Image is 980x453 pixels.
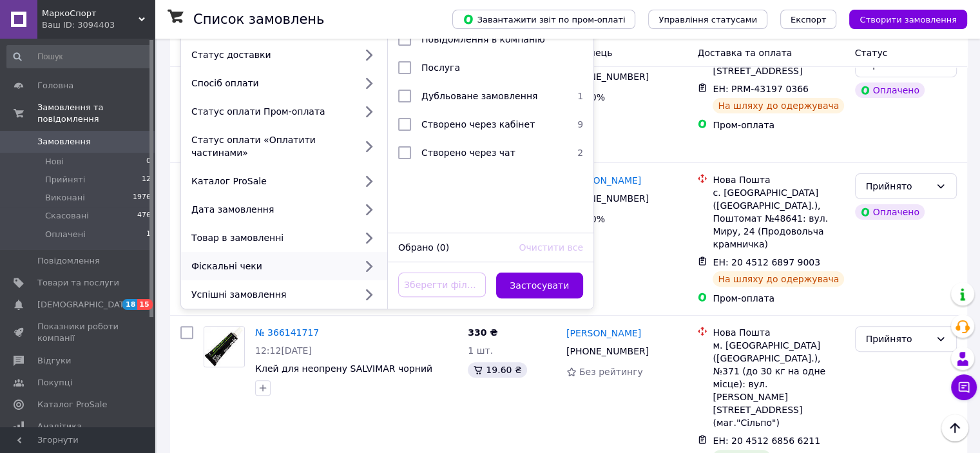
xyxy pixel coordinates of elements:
button: Завантажити звіт по пром-оплаті [452,10,635,29]
div: м. [GEOGRAPHIC_DATA] ([GEOGRAPHIC_DATA].), №371 (до 30 кг на одне місце): вул. [PERSON_NAME][STRE... [713,339,844,429]
a: Фото товару [204,326,245,367]
div: Пром-оплата [713,292,844,305]
span: Дубльоване замовлення [421,91,537,101]
span: 1 [146,229,151,240]
h1: Список замовлень [193,12,324,27]
span: Каталог ProSale [37,399,107,410]
span: Головна [37,80,73,92]
button: Створити замовлення [849,10,967,29]
span: 476 [137,210,151,222]
span: ЕН: PRM-43197 0366 [713,84,808,94]
div: [PHONE_NUMBER] [564,342,651,360]
span: [DEMOGRAPHIC_DATA] [37,299,133,311]
div: На шляху до одержувача [713,271,844,287]
div: Ваш ID: 3094403 [42,19,155,31]
span: Товари та послуги [37,277,119,289]
span: 9 [566,118,583,131]
span: Замовлення та повідомлення [37,102,155,125]
div: Оплачено [855,204,925,220]
div: Фіскальні чеки [186,260,355,273]
div: Пром-оплата [713,119,844,131]
span: ЕН: 20 4512 6897 9003 [713,257,820,267]
span: ЕН: 20 4512 6856 6211 [713,436,820,446]
span: Замовлення [37,136,91,148]
span: 18 [122,299,137,310]
div: Прийнято [866,179,930,193]
div: Статус доставки [186,48,355,61]
span: МаркоСпорт [42,8,139,19]
div: [STREET_ADDRESS] [713,64,844,77]
div: Дата замовлення [186,203,355,216]
button: Чат з покупцем [951,374,977,400]
span: 2 [566,146,583,159]
button: Управління статусами [648,10,767,29]
span: Покупці [37,377,72,389]
span: 1 [566,90,583,102]
img: Фото товару [204,327,244,367]
div: [PHONE_NUMBER] [564,189,651,207]
span: Виконані [45,192,85,204]
span: 0 [146,156,151,168]
span: 1 шт. [468,345,493,356]
div: Нова Пошта [713,326,844,339]
div: Товар в замовленні [186,231,355,244]
span: 1976 [133,192,151,204]
span: Оплачені [45,229,86,240]
span: Управління статусами [658,15,757,24]
button: Експорт [780,10,837,29]
span: Доставка та оплата [697,48,792,58]
div: Оплачено [855,82,925,98]
span: 12 [142,174,151,186]
a: Клей для неопрену SALVIMAR чорний [255,363,432,374]
div: Спосіб оплати [186,77,355,90]
span: Аналітика [37,421,82,432]
span: Нові [45,156,64,168]
div: Нова Пошта [713,173,844,186]
button: Застосувати [496,273,584,298]
span: Завантажити звіт по пром-оплаті [463,14,625,25]
span: Відгуки [37,355,71,367]
div: Статус оплати «Оплатити частинами» [186,133,355,159]
div: [PHONE_NUMBER] [564,68,651,86]
a: № 366141717 [255,327,319,338]
span: Прийняті [45,174,85,186]
div: Каталог ProSale [186,175,355,188]
div: Обрано (0) [393,241,514,254]
input: Пошук [6,45,152,68]
span: Скасовані [45,210,89,222]
span: Без рейтингу [579,367,643,377]
span: Повідомлення [37,255,100,267]
a: [PERSON_NAME] [566,174,641,187]
div: Статус оплати Пром-оплата [186,105,355,118]
a: Створити замовлення [836,14,967,24]
span: Статус [855,48,888,58]
span: Експорт [791,15,827,24]
button: Наверх [941,414,968,441]
span: Показники роботи компанії [37,321,119,344]
span: 12:12[DATE] [255,345,312,356]
div: с. [GEOGRAPHIC_DATA] ([GEOGRAPHIC_DATA].), Поштомат №48641: вул. Миру, 24 (Продовольча крамничка) [713,186,844,251]
div: На шляху до одержувача [713,98,844,113]
a: 2 товара у замовленні [255,140,361,151]
span: Створено через чат [421,148,515,158]
div: 19.60 ₴ [468,362,526,378]
div: Прийнято [866,332,930,346]
span: 15 [137,299,152,310]
span: Повідомлення в компанію [421,34,545,44]
span: 330 ₴ [468,327,497,338]
span: Послуга [421,63,460,73]
div: Успішні замовлення [186,288,355,301]
a: [PERSON_NAME] [566,327,641,340]
span: Створено через кабінет [421,119,535,130]
span: Створити замовлення [860,15,957,24]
